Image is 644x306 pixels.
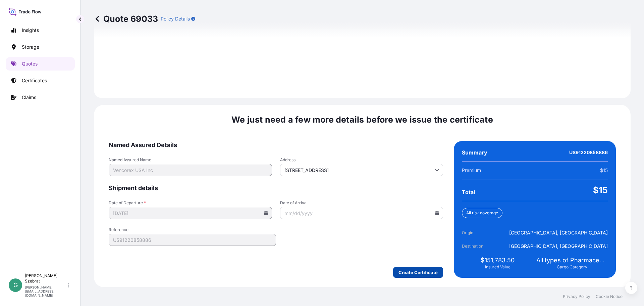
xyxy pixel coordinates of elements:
[596,294,623,299] a: Cookie Notice
[109,200,272,206] span: Date of Departure
[6,40,75,54] a: Storage
[536,256,608,264] span: All types of Pharmaceuticals (excluding COVID-19 vaccines)
[600,167,608,174] span: $15
[22,77,47,84] p: Certificates
[25,273,66,284] p: [PERSON_NAME] Szebrat
[462,243,499,250] span: Destination
[280,164,443,176] input: Cargo owner address
[462,167,481,174] span: Premium
[481,256,515,264] span: $151,783.50
[6,57,75,71] a: Quotes
[22,60,38,67] p: Quotes
[393,267,443,278] button: Create Certificate
[462,208,502,218] div: All risk coverage
[6,91,75,104] a: Claims
[109,227,276,232] span: Reference
[109,141,443,149] span: Named Assured Details
[109,234,276,246] input: Your internal reference
[6,74,75,87] a: Certificates
[280,207,443,219] input: mm/dd/yyyy
[109,184,443,192] span: Shipment details
[22,27,39,34] p: Insights
[509,243,608,250] span: [GEOGRAPHIC_DATA], [GEOGRAPHIC_DATA]
[13,282,18,289] span: G
[280,200,443,206] span: Date of Arrival
[563,294,590,299] a: Privacy Policy
[462,189,475,195] span: Total
[509,229,608,236] span: [GEOGRAPHIC_DATA], [GEOGRAPHIC_DATA]
[94,13,158,24] p: Quote 69033
[398,269,438,276] p: Create Certificate
[569,149,608,156] span: US91220858886
[557,264,587,270] span: Cargo Category
[22,94,36,101] p: Claims
[25,285,66,297] p: [PERSON_NAME][EMAIL_ADDRESS][DOMAIN_NAME]
[462,149,487,156] span: Summary
[593,185,608,195] span: $15
[109,157,272,163] span: Named Assured Name
[462,229,499,236] span: Origin
[231,114,493,125] span: We just need a few more details before we issue the certificate
[109,207,272,219] input: mm/dd/yyyy
[22,44,39,50] p: Storage
[161,15,190,22] p: Policy Details
[280,157,443,163] span: Address
[6,24,75,37] a: Insights
[485,264,511,270] span: Insured Value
